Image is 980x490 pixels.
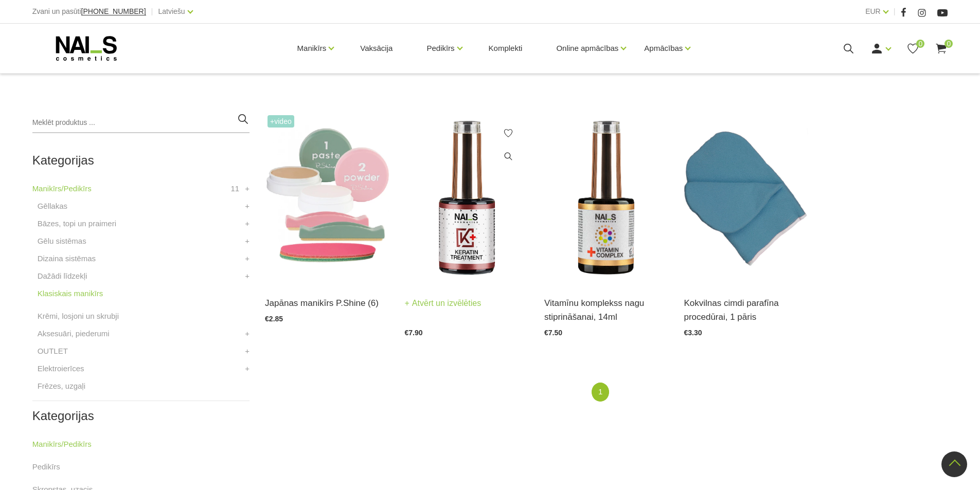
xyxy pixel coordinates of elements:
a: + [245,270,250,282]
a: + [245,217,250,230]
a: Vitamīnu komplekss nagu stiprināšanai, 14ml [544,296,668,324]
img: Efektīvs līdzeklis bojātu nagu ārstēšanai, kas piešķir nagiem JAUNU dzīvi, izlīdzina naga virsmu,... [544,113,668,283]
a: Pedikīrs [426,28,454,69]
input: Meklēt produktus ... [32,113,250,133]
a: 1 [592,383,609,402]
div: Zvani un pasūti [32,5,146,18]
a: Aksesuāri, piederumi [38,328,110,340]
a: Vaksācija [352,24,401,73]
a: Manikīrs/Pedikīrs [32,183,92,195]
span: 11 [230,183,239,195]
a: Dažādi līdzekļi [38,270,87,282]
a: Japānas manikīrs P.Shine (6) [265,296,389,310]
a: EUR [865,5,881,17]
span: [PHONE_NUMBER] [81,7,146,15]
a: Online apmācības [556,28,618,69]
a: + [245,235,250,247]
a: Manikīrs [297,28,327,69]
a: Frēzes, uzgaļi [38,380,85,392]
a: + [245,328,250,340]
a: Manikīrs/Pedikīrs [32,438,92,450]
span: 0 [945,40,953,48]
a: Atvērt un izvēlēties [405,296,482,311]
a: Apmācības [644,28,683,69]
a: Dizaina sistēmas [38,252,96,265]
h2: Kategorijas [32,409,250,423]
a: Gēllakas [38,200,67,212]
a: + [245,362,250,375]
a: [PHONE_NUMBER] [81,8,146,15]
span: | [151,5,153,18]
a: Kokvilnas cimdi parafīna procedūrai, 1 pāris [684,296,808,324]
a: + [245,183,250,195]
nav: catalog-product-list [265,383,948,402]
span: €7.90 [405,329,423,337]
span: €2.85 [265,315,283,323]
img: Augstākās efektivitātes nagu stiprinātājs viegli maskējošā tonī. Piemērots ļoti stipri bojātietie... [405,113,529,283]
a: + [245,252,250,265]
span: +Video [268,115,294,128]
span: 0 [916,40,924,48]
h2: Kategorijas [32,154,250,167]
a: + [245,345,250,357]
a: OUTLET [38,345,68,357]
a: Bāzes, topi un praimeri [38,217,116,230]
a: Krēmi, losjoni un skrubji [38,310,119,322]
span: | [894,5,896,18]
a: + [245,200,250,212]
a: Elektroierīces [38,362,84,375]
span: €3.30 [684,329,702,337]
a: 0 [935,42,948,55]
span: €7.50 [544,329,562,337]
img: Mīksti kokvilnas cimdiņi parafīna roku procedūrai. Ilgstoši saglabā siltumu.... [684,113,808,283]
a: Gēlu sistēmas [38,235,86,247]
img: “Japānas manikīrs” – sapnis par veseliem un stipriem nagiem ir piepildījies!Japānas manikīrs izte... [265,113,389,283]
a: 0 [906,42,919,55]
a: Latviešu [158,5,185,17]
a: Komplekti [480,24,531,73]
a: Pedikīrs [32,461,60,473]
a: Klasiskais manikīrs [38,287,103,300]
